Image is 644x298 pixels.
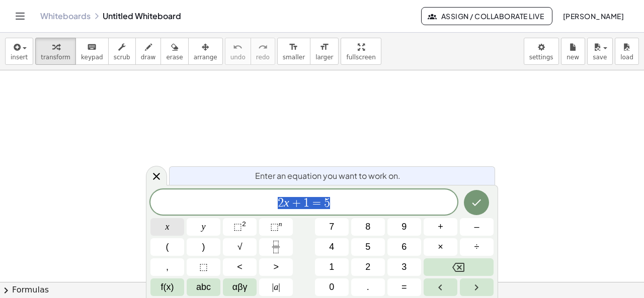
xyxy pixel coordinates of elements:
i: undo [233,41,243,53]
span: Enter an equation you want to work on. [255,170,400,182]
button: x [150,218,184,236]
button: keyboardkeypad [75,38,109,65]
button: 8 [351,218,385,236]
button: 2 [351,258,385,276]
span: 1 [329,260,334,274]
a: Whiteboards [40,11,91,21]
button: Done [464,190,489,215]
button: Less than [223,258,257,276]
button: scrub [108,38,136,65]
span: f(x) [161,280,174,294]
span: abc [196,280,211,294]
span: 2 [365,260,370,274]
button: Equals [387,278,421,296]
span: 1 [303,197,309,209]
span: 9 [401,220,407,234]
button: ( [150,238,184,256]
button: 1 [315,258,349,276]
span: > [273,260,279,274]
span: new [567,54,579,61]
span: ) [202,240,205,254]
button: . [351,278,385,296]
button: Divide [460,238,494,256]
span: ( [166,240,169,254]
button: Minus [460,218,494,236]
span: , [166,260,169,274]
button: format_sizelarger [310,38,339,65]
button: 5 [351,238,385,256]
button: Right arrow [460,278,494,296]
span: fullscreen [346,54,375,61]
i: redo [258,41,268,53]
span: 8 [365,220,370,234]
button: Backspace [424,258,494,276]
button: Greek alphabet [223,278,257,296]
span: . [367,280,369,294]
span: keypad [81,54,103,61]
button: ) [187,238,220,256]
span: = [401,280,407,294]
button: draw [135,38,162,65]
span: erase [166,54,183,61]
span: load [620,54,633,61]
button: Left arrow [424,278,457,296]
button: Functions [150,278,184,296]
button: erase [160,38,188,65]
span: transform [41,54,70,61]
span: insert [11,54,28,61]
button: Fraction [259,238,293,256]
button: Greater than [259,258,293,276]
button: Square root [223,238,257,256]
button: undoundo [225,38,251,65]
span: ⬚ [199,260,208,274]
span: 5 [365,240,370,254]
span: 5 [324,197,330,209]
button: Superscript [259,218,293,236]
span: | [272,282,274,292]
span: ÷ [474,240,479,254]
i: format_size [319,41,329,53]
button: Times [424,238,457,256]
span: αβγ [232,280,248,294]
span: | [278,282,280,292]
button: Absolute value [259,278,293,296]
span: larger [315,54,333,61]
span: scrub [114,54,130,61]
span: x [166,220,170,234]
span: = [309,197,324,209]
button: 6 [387,238,421,256]
button: Plus [424,218,457,236]
span: arrange [194,54,217,61]
button: Toggle navigation [12,8,28,24]
span: 4 [329,240,334,254]
button: arrange [188,38,223,65]
i: keyboard [87,41,97,53]
button: , [150,258,184,276]
span: + [438,220,443,234]
button: redoredo [251,38,275,65]
span: + [289,197,304,209]
span: ⬚ [233,222,242,232]
span: × [438,240,443,254]
button: settings [524,38,559,65]
button: transform [35,38,76,65]
button: [PERSON_NAME] [554,7,632,25]
button: insert [5,38,33,65]
button: 7 [315,218,349,236]
button: 9 [387,218,421,236]
button: new [561,38,585,65]
span: 2 [278,197,284,209]
span: 3 [401,260,407,274]
var: x [284,196,289,209]
button: Alphabet [187,278,220,296]
span: redo [256,54,270,61]
span: settings [529,54,553,61]
button: load [615,38,639,65]
button: y [187,218,220,236]
span: save [593,54,607,61]
span: < [237,260,243,274]
span: √ [237,240,243,254]
sup: 2 [242,220,246,228]
span: [PERSON_NAME] [562,12,624,21]
span: 6 [401,240,407,254]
